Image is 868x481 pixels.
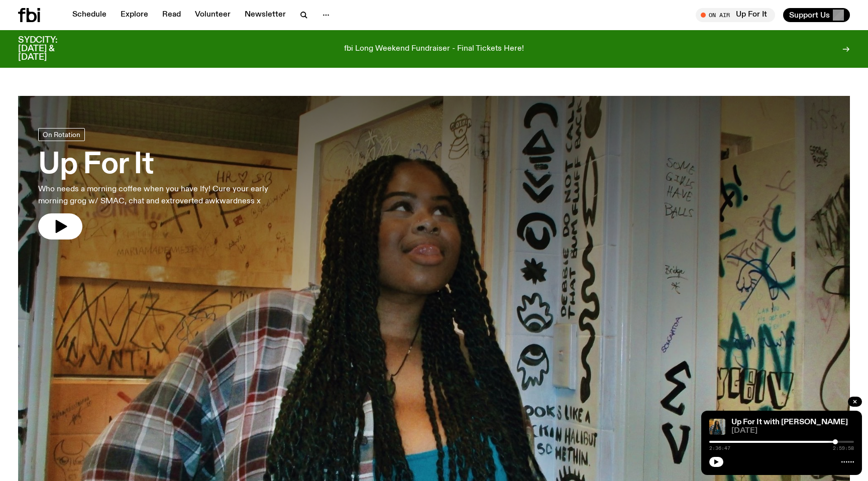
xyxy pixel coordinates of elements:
[731,427,854,435] span: [DATE]
[783,8,850,22] button: Support Us
[344,45,524,54] p: fbi Long Weekend Fundraiser - Final Tickets Here!
[38,128,295,239] a: Up For ItWho needs a morning coffee when you have Ify! Cure your early morning grog w/ SMAC, chat...
[38,151,295,179] h3: Up For It
[43,131,80,139] span: On Rotation
[38,183,295,207] p: Who needs a morning coffee when you have Ify! Cure your early morning grog w/ SMAC, chat and extr...
[115,8,154,22] a: Explore
[156,8,187,22] a: Read
[239,8,292,22] a: Newsletter
[696,8,775,22] button: On AirUp For It
[18,36,82,62] h3: SYDCITY: [DATE] & [DATE]
[789,11,830,20] span: Support Us
[38,128,85,141] a: On Rotation
[833,446,854,451] span: 2:59:58
[731,418,848,426] a: Up For It with [PERSON_NAME]
[189,8,237,22] a: Volunteer
[709,419,725,435] img: Ify - a Brown Skin girl with black braided twists, looking up to the side with her tongue stickin...
[66,8,113,22] a: Schedule
[709,446,730,451] span: 2:36:47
